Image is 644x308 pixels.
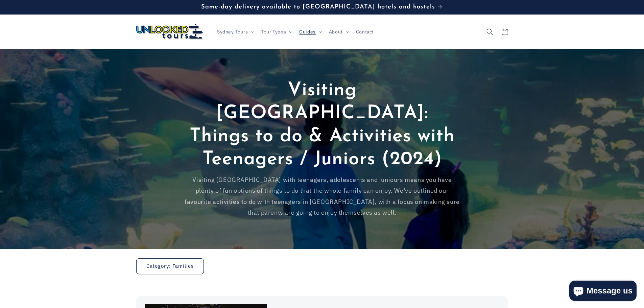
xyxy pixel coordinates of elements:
[213,25,257,39] summary: Sydney Tours
[356,29,374,35] span: Contact
[482,24,497,39] summary: Search
[201,4,435,10] span: Same-day delivery available to [GEOGRAPHIC_DATA] hotels and hostels
[352,25,378,39] a: Contact
[136,258,204,274] a: Category: Families
[257,25,295,39] summary: Tour Types
[295,25,325,39] summary: Guides
[217,29,248,35] span: Sydney Tours
[329,29,343,35] span: About
[184,79,461,171] h2: Visiting [GEOGRAPHIC_DATA]: Things to do & Activities with Teenagers / Juniors (2024)
[136,24,204,40] img: Unlocked Tours
[567,281,639,303] inbox-online-store-chat: Shopify online store chat
[261,29,286,35] span: Tour Types
[325,25,352,39] summary: About
[134,21,206,42] a: Unlocked Tours
[299,29,316,35] span: Guides
[184,174,461,218] p: Visiting [GEOGRAPHIC_DATA] with teenagers, adolescents and juniours means you have plenty of fun ...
